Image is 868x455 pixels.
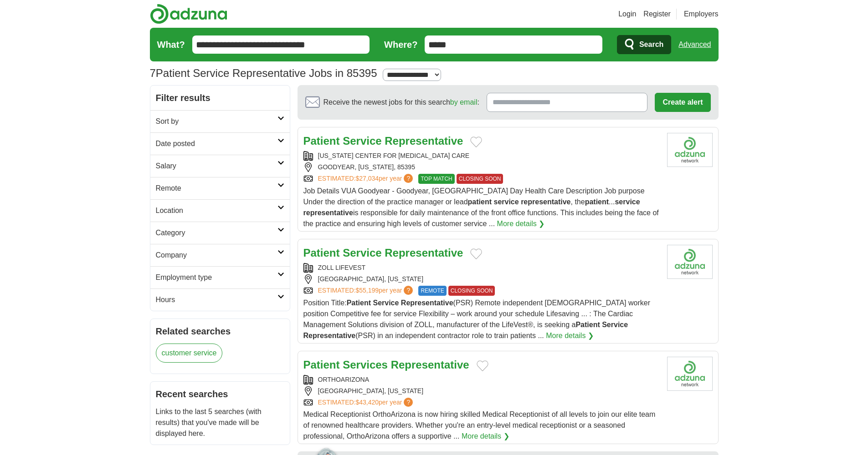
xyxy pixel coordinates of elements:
strong: Representative [385,247,463,259]
a: Hours [150,288,290,311]
a: customer service [156,344,223,363]
h2: Category [156,227,277,238]
strong: Patient [303,247,340,259]
strong: Service [373,299,399,307]
button: Add to favorite jobs [470,248,482,259]
a: More details ❯ [546,330,594,341]
h2: Company [156,250,277,261]
h2: Remote [156,183,277,194]
a: Advanced [678,35,711,54]
a: Login [618,9,636,20]
span: Receive the newest jobs for this search : [324,97,479,108]
h2: Salary [156,161,277,172]
h2: Date posted [156,138,277,149]
h2: Location [156,205,277,216]
a: Remote [150,177,290,199]
a: More details ❯ [462,431,509,442]
h2: Recent searches [156,387,284,401]
div: ORTHOARIZONA [303,375,660,384]
a: Patient Services Representative [303,359,469,371]
a: Register [643,9,671,20]
a: Patient Service Representative [303,135,463,147]
a: by email [450,98,478,106]
strong: Service [343,247,381,259]
a: ESTIMATED:$55,199per year? [318,286,415,296]
h2: Hours [156,294,277,305]
a: Patient Service Representative [303,247,463,259]
a: ESTIMATED:$43,420per year? [318,398,415,407]
strong: Representative [385,135,463,147]
img: Company logo [667,357,713,391]
span: $27,034 [355,175,379,182]
strong: service [615,198,640,206]
span: Search [639,35,663,54]
img: Adzuna logo [150,4,227,24]
strong: Patient [303,135,340,147]
span: CLOSING SOON [448,286,495,296]
strong: Service [602,321,628,329]
a: Sort by [150,110,290,132]
strong: representative [521,198,570,206]
button: Search [617,35,671,54]
label: Where? [384,38,417,51]
a: More details ❯ [497,218,545,229]
h2: Sort by [156,116,277,127]
span: Medical Receptionist OrthoArizona is now hiring skilled Medical Receptionist of all levels to joi... [303,410,656,440]
h2: Related searches [156,324,284,338]
label: What? [157,38,185,51]
a: Employers [684,9,719,20]
strong: representative [303,209,353,217]
div: [GEOGRAPHIC_DATA], [US_STATE] [303,386,660,396]
div: [US_STATE] CENTER FOR [MEDICAL_DATA] CARE [303,151,660,161]
span: Job Details VUA Goodyear - Goodyear, [GEOGRAPHIC_DATA] Day Health Care Description Job purpose Un... [303,187,659,227]
span: $55,199 [355,287,379,294]
a: ESTIMATED:$27,034per year? [318,174,415,184]
a: Employment type [150,266,290,288]
span: 7 [150,65,156,81]
span: REMOTE [418,286,446,296]
strong: service [494,198,519,206]
a: Company [150,244,290,266]
div: ZOLL LIFEVEST [303,263,660,273]
a: Salary [150,155,290,177]
strong: Services [343,359,388,371]
strong: patient [585,198,609,206]
span: ? [404,286,413,295]
span: Position Title: (PSR) Remote independent [DEMOGRAPHIC_DATA] worker position Competitive fee for s... [303,299,651,339]
strong: Patient [575,321,600,329]
a: Location [150,199,290,222]
button: Add to favorite jobs [470,136,482,147]
strong: patient [468,198,492,206]
h2: Employment type [156,272,277,283]
a: Date posted [150,132,290,155]
img: Company logo [667,245,713,279]
span: ? [404,398,413,407]
div: [GEOGRAPHIC_DATA], [US_STATE] [303,274,660,284]
img: Company logo [667,133,713,167]
p: Links to the last 5 searches (with results) that you've made will be displayed here. [156,406,284,439]
a: Category [150,222,290,244]
span: $43,420 [355,399,379,406]
span: ? [404,174,413,183]
strong: Service [343,135,381,147]
strong: Representative [303,332,356,339]
div: GOODYEAR, [US_STATE], 85395 [303,162,660,172]
strong: Patient [347,299,371,307]
strong: Representative [401,299,453,307]
h2: Filter results [150,86,290,110]
span: TOP MATCH [418,174,454,184]
strong: Patient [303,359,340,371]
button: Create alert [655,93,710,112]
span: CLOSING SOON [457,174,503,184]
strong: Representative [391,359,469,371]
h1: Patient Service Representative Jobs in 85395 [150,67,377,79]
button: Add to favorite jobs [477,360,488,371]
